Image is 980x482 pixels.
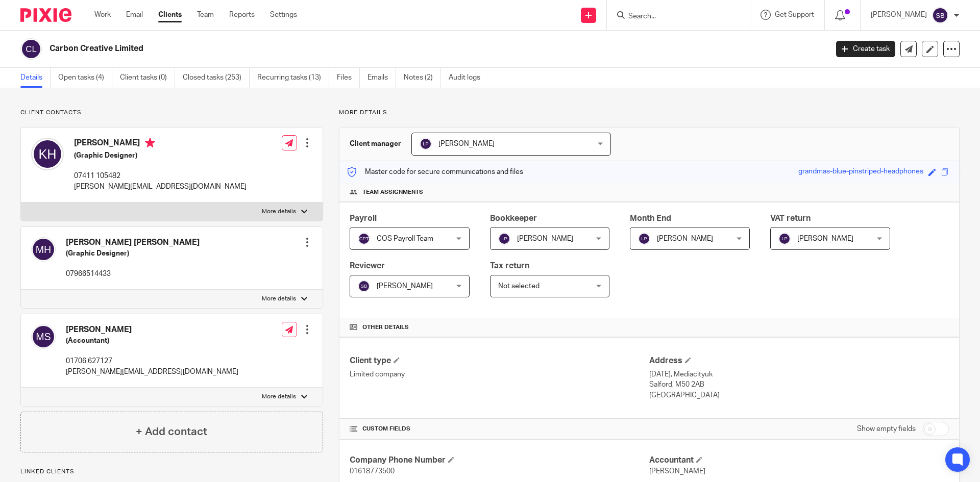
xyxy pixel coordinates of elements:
[350,262,385,270] span: Reviewer
[932,7,948,23] img: svg%3E
[270,10,297,20] a: Settings
[350,369,649,379] p: Limited company
[362,188,423,196] span: Team assignments
[66,356,238,366] p: 01706 627127
[197,10,214,20] a: Team
[94,10,111,20] a: Work
[66,324,238,335] h4: [PERSON_NAME]
[498,283,540,290] span: Not selected
[31,324,56,349] img: svg%3E
[358,233,370,245] img: svg%3E
[66,269,200,279] p: 07966514433
[145,138,155,148] i: Primary
[649,468,705,475] span: [PERSON_NAME]
[362,323,409,332] span: Other details
[339,109,960,117] p: More details
[31,237,56,262] img: svg%3E
[649,455,949,466] h4: Accountant
[420,138,432,150] img: svg%3E
[350,455,649,466] h4: Company Phone Number
[770,214,811,222] span: VAT return
[257,68,329,88] a: Recurring tasks (13)
[262,393,296,401] p: More details
[836,41,895,57] a: Create task
[377,283,433,290] span: [PERSON_NAME]
[350,356,649,366] h4: Client type
[404,68,441,88] a: Notes (2)
[50,43,667,54] h2: Carbon Creative Limited
[66,336,238,346] h5: (Accountant)
[158,10,182,20] a: Clients
[347,167,523,177] p: Master code for secure communications and files
[20,68,51,88] a: Details
[630,214,671,222] span: Month End
[58,68,112,88] a: Open tasks (4)
[120,68,175,88] a: Client tasks (0)
[66,367,238,377] p: [PERSON_NAME][EMAIL_ADDRESS][DOMAIN_NAME]
[66,248,200,259] h5: (Graphic Designer)
[74,171,247,181] p: 07411 105482
[798,166,923,178] div: grandmas-blue-pinstriped-headphones
[20,8,71,22] img: Pixie
[775,11,814,18] span: Get Support
[66,237,200,248] h4: [PERSON_NAME] [PERSON_NAME]
[262,295,296,303] p: More details
[350,214,377,222] span: Payroll
[649,379,949,390] p: Salford, M50 2AB
[449,68,488,88] a: Audit logs
[20,468,323,476] p: Linked clients
[638,233,650,245] img: svg%3E
[337,68,360,88] a: Files
[358,280,370,292] img: svg%3E
[350,425,649,433] h4: CUSTOM FIELDS
[517,235,573,242] span: [PERSON_NAME]
[31,138,64,170] img: svg%3E
[20,109,323,117] p: Client contacts
[74,138,247,150] h4: [PERSON_NAME]
[857,424,916,434] label: Show empty fields
[367,68,396,88] a: Emails
[74,182,247,192] p: [PERSON_NAME][EMAIL_ADDRESS][DOMAIN_NAME]
[183,68,250,88] a: Closed tasks (253)
[778,233,791,245] img: svg%3E
[490,214,537,222] span: Bookkeeper
[649,390,949,400] p: [GEOGRAPHIC_DATA]
[498,233,510,245] img: svg%3E
[490,262,529,270] span: Tax return
[136,424,207,440] h4: + Add contact
[627,12,719,21] input: Search
[797,235,853,242] span: [PERSON_NAME]
[438,140,495,147] span: [PERSON_NAME]
[229,10,255,20] a: Reports
[377,235,433,242] span: COS Payroll Team
[350,468,395,475] span: 01618773500
[74,150,247,161] h5: (Graphic Designer)
[126,10,143,20] a: Email
[262,208,296,216] p: More details
[649,356,949,366] h4: Address
[649,369,949,379] p: [DATE], Mediacityuk
[350,139,401,149] h3: Client manager
[871,10,927,20] p: [PERSON_NAME]
[20,38,42,60] img: svg%3E
[657,235,713,242] span: [PERSON_NAME]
